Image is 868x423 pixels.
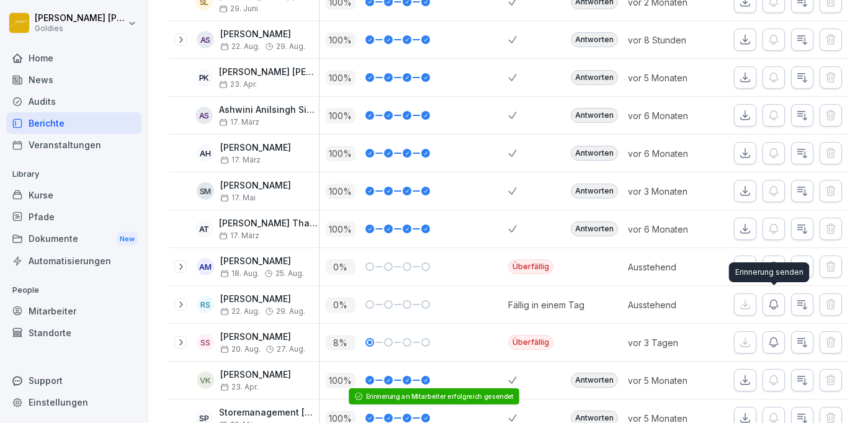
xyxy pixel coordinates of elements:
[571,184,618,198] div: Antworten
[197,182,214,200] div: SM
[197,258,214,275] div: AM
[276,42,305,51] span: 29. Aug.
[275,269,304,278] span: 25. Aug.
[508,298,584,311] div: Fällig in einem Tag
[220,269,259,278] span: 18. Aug.
[6,280,141,300] p: People
[326,108,356,123] p: 100 %
[628,185,716,198] p: vor 3 Monaten
[219,118,259,127] span: 17. März
[220,383,258,391] span: 23. Apr.
[628,260,716,274] p: Ausstehend
[197,296,214,313] div: RS
[6,184,141,206] a: Kurse
[571,146,618,161] div: Antworten
[729,262,810,282] div: Erinnerung senden
[571,70,618,85] div: Antworten
[571,32,618,47] div: Antworten
[220,294,305,305] p: [PERSON_NAME]
[508,335,553,350] div: Überfällig
[366,392,514,401] div: Erinnerung an Mitarbeiter erfolgreich gesendet
[220,194,256,202] span: 17. Mai
[277,345,305,354] span: 27. Aug.
[197,31,214,48] div: AS
[197,334,214,351] div: SS
[628,147,716,160] p: vor 6 Monaten
[220,29,305,40] p: [PERSON_NAME]
[197,372,214,389] div: VK
[628,71,716,84] p: vor 5 Monaten
[219,4,258,13] span: 29. Juni
[628,33,716,47] p: vor 8 Stunden
[326,32,356,48] p: 100 %
[6,300,141,322] a: Mitarbeiter
[220,345,261,354] span: 20. Aug.
[628,298,716,311] p: Ausstehend
[220,180,291,191] p: [PERSON_NAME]
[326,184,356,199] p: 100 %
[219,105,319,115] p: Ashwini Anilsingh Sisodiya
[6,112,141,134] a: Berichte
[571,373,618,388] div: Antworten
[326,335,356,350] p: 8 %
[326,297,356,313] p: 0 %
[220,307,260,316] span: 22. Aug.
[326,70,356,86] p: 100 %
[220,143,291,153] p: [PERSON_NAME]
[117,232,138,246] div: New
[219,218,319,229] p: [PERSON_NAME] Thathamangalath
[571,108,618,123] div: Antworten
[628,223,716,236] p: vor 6 Monaten
[326,259,356,275] p: 0 %
[220,256,304,267] p: [PERSON_NAME]
[628,109,716,122] p: vor 6 Monaten
[6,164,141,184] p: Library
[326,146,356,161] p: 100 %
[195,107,213,124] div: AS
[220,370,291,380] p: [PERSON_NAME]
[220,42,260,51] span: 22. Aug.
[220,156,261,164] span: 17. März
[6,69,141,91] a: News
[195,69,213,86] div: PK
[195,220,213,238] div: AT
[571,221,618,236] div: Antworten
[276,307,305,316] span: 29. Aug.
[6,391,141,413] a: Einstellungen
[508,259,553,274] div: Überfällig
[197,145,214,162] div: AH
[6,228,141,251] a: DokumenteNew
[219,80,257,89] span: 23. Apr.
[6,250,141,272] a: Automatisierungen
[219,407,319,418] p: Storemanagement [GEOGRAPHIC_DATA]
[220,332,305,342] p: [PERSON_NAME]
[6,47,141,69] a: Home
[326,221,356,237] p: 100 %
[35,13,125,24] p: [PERSON_NAME] [PERSON_NAME]
[35,24,125,33] p: Goldies
[628,374,716,387] p: vor 5 Monaten
[6,370,141,391] div: Support
[219,67,319,78] p: [PERSON_NAME] [PERSON_NAME]
[219,231,259,240] span: 17. März
[6,206,141,228] a: Pfade
[6,228,141,251] div: Dokumente
[6,322,141,344] a: Standorte
[628,336,716,349] p: vor 3 Tagen
[6,134,141,156] a: Veranstaltungen
[6,91,141,112] a: Audits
